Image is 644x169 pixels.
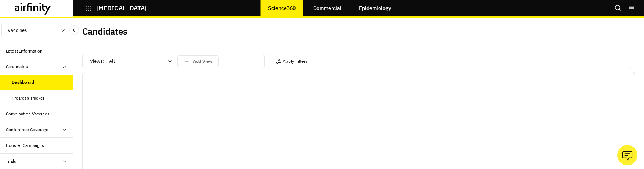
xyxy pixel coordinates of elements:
div: Booster Campaigns [6,142,44,149]
h2: Candidates [82,26,127,37]
div: Candidates [6,64,28,70]
button: Close Sidebar [69,25,79,35]
button: Ask our analysts [617,145,637,165]
p: Add View [193,59,213,64]
p: Science360 [268,5,296,11]
div: Dashboard [12,79,34,86]
div: Combination Vaccines [6,111,50,117]
button: Vaccines [1,24,72,37]
p: [MEDICAL_DATA] [96,5,147,11]
button: [MEDICAL_DATA] [85,2,147,14]
div: Conference Coverage [6,126,48,133]
button: save changes [177,55,219,67]
button: Search [615,2,622,14]
button: Apply Filters [275,55,308,67]
div: Trials [6,158,16,165]
div: Latest Information [6,48,43,54]
div: Progress Tracker [12,95,44,101]
div: Views: [90,55,219,67]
